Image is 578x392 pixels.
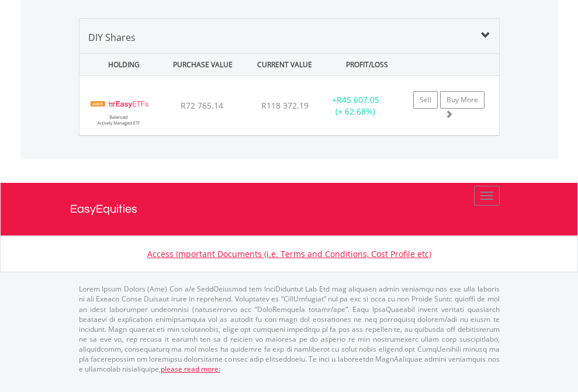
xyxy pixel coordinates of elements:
img: TFSA.EASYBF.png [85,91,153,132]
a: Access Important Documents (i.e. Terms and Conditions, Cost Profile etc) [147,248,431,259]
p: Lorem Ipsum Dolors (Ame) Con a/e SeddOeiusmod tem InciDiduntut Lab Etd mag aliquaen admin veniamq... [79,284,500,374]
a: please read more: [161,364,220,374]
div: PURCHASE VALUE [163,54,243,75]
div: + (+ 62.68%) [319,94,392,117]
a: EasyEquities [70,183,508,235]
div: PROFIT/LOSS [327,54,407,75]
span: R118 372.19 [261,100,309,111]
span: DIY Shares [88,31,136,44]
div: CURRENT VALUE [245,54,324,75]
a: Buy More [440,91,484,109]
a: Sell [413,91,438,109]
div: HOLDING [81,54,160,75]
span: R45 607.05 [337,94,379,105]
span: R72 765.14 [181,100,223,111]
